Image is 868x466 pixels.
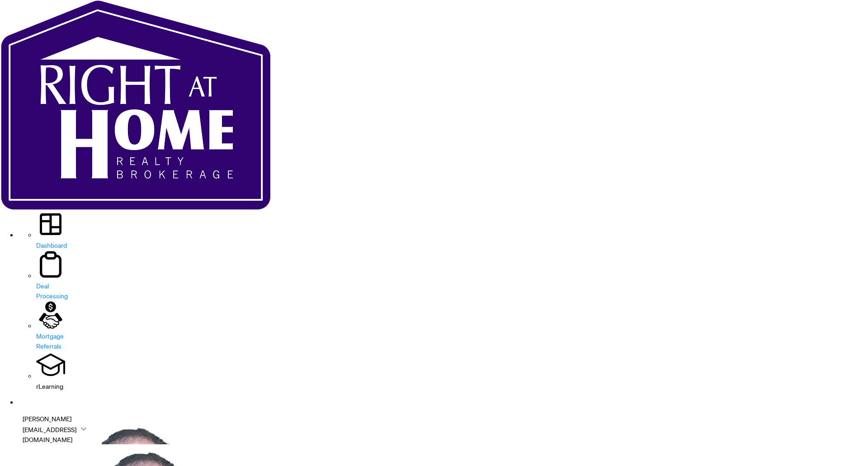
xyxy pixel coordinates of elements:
a: Mortgage Referrals [36,332,64,350]
span: [EMAIL_ADDRESS][DOMAIN_NAME] [23,424,76,444]
span: [PERSON_NAME] [23,414,76,424]
a: Deal Processing [36,282,68,300]
span: rLearning [36,382,63,390]
a: Dashboard [36,241,67,249]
